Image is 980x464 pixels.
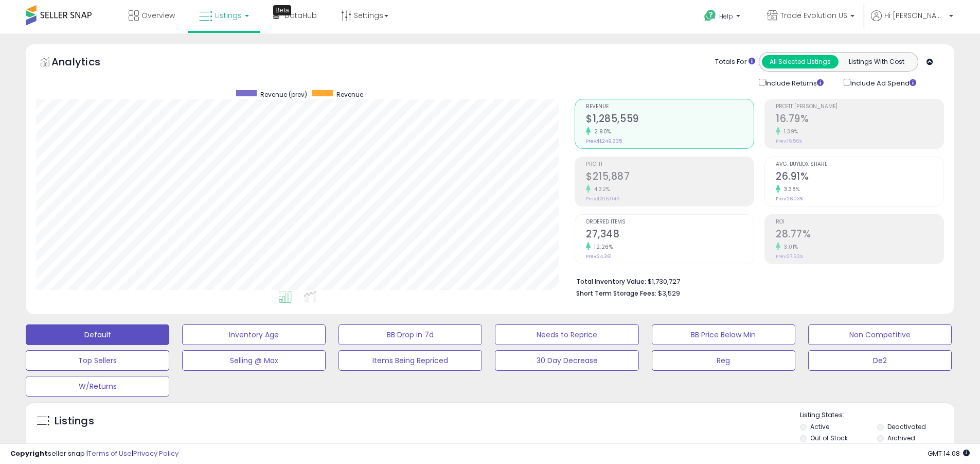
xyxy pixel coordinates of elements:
a: Privacy Policy [133,449,179,458]
h2: 26.91% [776,170,943,184]
span: DataHub [284,10,317,21]
span: Profit [586,162,754,167]
strong: Copyright [10,449,48,458]
small: Prev: $1,249,335 [586,138,622,144]
a: Help [696,2,751,33]
button: Needs to Reprice [495,324,638,345]
small: Prev: 16.56% [776,138,802,144]
button: Inventory Age [182,324,326,345]
span: Help [719,12,733,21]
small: 1.39% [780,128,798,135]
button: Items Being Repriced [338,350,482,371]
button: BB Drop in 7d [338,324,482,345]
span: Trade Evolution US [780,10,847,21]
span: Avg. Buybox Share [776,162,943,167]
span: Overview [141,10,175,21]
button: De2 [808,350,952,371]
h2: 28.77% [776,228,943,242]
small: 3.38% [780,185,800,193]
button: Default [26,324,169,345]
h5: Analytics [51,55,120,72]
small: Prev: 27.93% [776,253,803,260]
h2: $215,887 [586,170,754,184]
span: Revenue [336,90,363,99]
span: Hi [PERSON_NAME] [884,10,946,21]
h2: 16.79% [776,113,943,127]
label: Deactivated [887,422,926,431]
span: Profit [PERSON_NAME] [776,104,943,110]
h2: 27,348 [586,228,754,242]
i: Get Help [704,9,717,22]
a: Hi [PERSON_NAME] [871,10,953,33]
button: Listings With Cost [838,55,915,68]
p: Listing States: [800,410,954,420]
span: 2025-09-15 14:08 GMT [928,449,970,458]
a: Terms of Use [88,449,132,458]
button: W/Returns [26,376,169,397]
button: Selling @ Max [182,350,326,371]
li: $1,730,727 [576,274,936,287]
span: Listings [215,10,242,21]
button: BB Price Below Min [652,324,795,345]
div: Include Returns [751,77,836,89]
span: $3,529 [658,288,680,298]
span: Ordered Items [586,219,754,225]
span: Revenue [586,104,754,110]
label: Out of Stock [810,434,848,442]
small: Prev: $206,946 [586,196,619,202]
span: ROI [776,219,943,225]
small: Prev: 24,361 [586,253,612,260]
label: Archived [887,434,915,442]
small: 2.90% [591,128,611,135]
div: Totals For [715,57,755,67]
div: Tooltip anchor [273,5,291,15]
div: Include Ad Spend [836,77,933,89]
div: seller snap | | [10,449,179,459]
small: 3.01% [780,243,798,251]
button: Reg [652,350,795,371]
label: Active [810,422,829,431]
button: Non Competitive [808,324,952,345]
b: Total Inventory Value: [576,277,646,286]
button: 30 Day Decrease [495,350,638,371]
small: 12.26% [591,243,613,251]
b: Short Term Storage Fees: [576,289,656,298]
button: Top Sellers [26,350,169,371]
h5: Listings [55,414,94,428]
small: 4.32% [591,185,610,193]
h2: $1,285,559 [586,113,754,127]
button: All Selected Listings [762,55,839,68]
small: Prev: 26.03% [776,196,803,202]
span: Revenue (prev) [260,90,307,99]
